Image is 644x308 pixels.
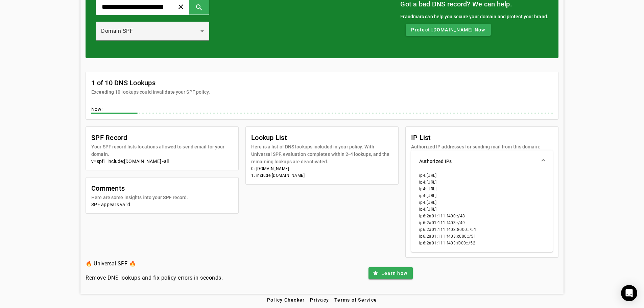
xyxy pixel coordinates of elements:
li: ip6:2a01:111:f403:f000::/52 [419,240,545,246]
li: ip6:2a01:111:f403::/49 [419,219,545,226]
span: Terms of Service [334,297,377,303]
li: ip6:2a01:111:f403:8000::/51 [419,226,545,233]
span: Learn how [381,270,407,277]
li: ip6:2a01:111:f403:c000::/51 [419,233,545,240]
mat-card-subtitle: Here is a list of DNS lookups included in your policy. With Universal SPF, evaluation completes w... [251,143,393,165]
mat-card-subtitle: Your SPF record lists locations allowed to send email for your domain. [91,143,233,158]
span: Domain SPF [101,28,133,34]
li: ip4:[URL] [419,199,545,206]
mat-card-title: IP List [411,132,540,143]
button: Protect [DOMAIN_NAME] Now [406,24,491,36]
mat-expansion-panel-header: Authorized IPs [411,150,553,172]
li: ip4:[URL] [419,206,545,213]
div: Now: [91,106,553,114]
button: Policy Checker [264,294,308,306]
h4: Remove DNS lookups and fix policy errors in seconds. [86,274,223,282]
li: ip4:[URL] [419,186,545,192]
div: Authorized IPs [411,172,553,252]
div: SPF appears valid [91,201,233,208]
li: ip4:[URL] [419,179,545,186]
button: Learn how [368,267,413,279]
li: 0: [DOMAIN_NAME] [251,165,393,172]
mat-panel-title: Authorized IPs [419,158,536,165]
mat-card-subtitle: Exceeding 10 lookups could invalidate your SPF policy. [91,88,210,96]
li: ip4:[URL] [419,172,545,179]
span: Policy Checker [267,297,305,303]
div: Fraudmarc can help you secure your domain and protect your brand. [400,13,548,20]
mat-card-title: 1 of 10 DNS Lookups [91,77,210,88]
mat-card-title: SPF Record [91,132,233,143]
div: Open Intercom Messenger [621,285,637,301]
li: 1: include:[DOMAIN_NAME] [251,172,393,179]
button: Terms of Service [332,294,380,306]
mat-card-title: Comments [91,183,188,194]
mat-card-subtitle: Here are some insights into your SPF record. [91,194,188,201]
mat-card-subtitle: Authorized IP addresses for sending mail from this domain: [411,143,540,150]
button: Privacy [307,294,332,306]
span: Protect [DOMAIN_NAME] Now [411,26,485,33]
h3: 🔥 Universal SPF 🔥 [86,259,223,268]
li: ip4:[URL] [419,192,545,199]
span: Privacy [310,297,329,303]
mat-card-title: Lookup List [251,132,393,143]
li: ip6:2a01:111:f400::/48 [419,213,545,219]
div: v=spf1 include:[DOMAIN_NAME] -all [91,158,233,165]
